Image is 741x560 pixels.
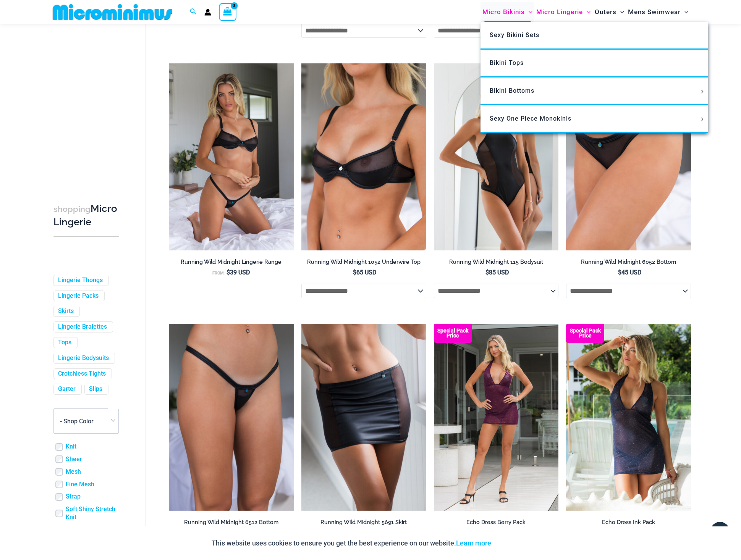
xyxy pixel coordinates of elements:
img: Running Wild Midnight 6052 Bottom 01 [566,63,691,250]
a: Running Wild Midnight 5691 Skirt [301,519,426,529]
a: Running Wild Midnight 6512 Bottom 10Running Wild Midnight 6512 Bottom 2Running Wild Midnight 6512... [169,324,294,511]
span: $ [227,269,230,276]
span: $ [618,269,621,276]
b: Special Pack Price [566,328,604,338]
a: Bikini BottomsMenu ToggleMenu Toggle [481,77,708,105]
a: Lingerie Packs [58,292,99,300]
h2: Running Wild Midnight Lingerie Range [169,258,294,266]
a: Running Wild Midnight 1052 Top 01Running Wild Midnight 1052 Top 6052 Bottom 06Running Wild Midnig... [301,63,426,250]
a: Running Wild Midnight 6512 Bottom [169,519,294,529]
a: Crotchless Tights [58,370,106,378]
a: Tops [58,339,71,347]
a: Echo Dress Berry Pack [434,519,559,529]
a: Account icon link [204,9,211,16]
img: MM SHOP LOGO FLAT [50,3,175,21]
span: Bikini Tops [490,59,524,66]
span: From: [212,271,225,276]
a: Slips [89,386,102,394]
h2: Running Wild Midnight 5691 Skirt [301,519,426,526]
span: Menu Toggle [525,2,532,22]
bdi: 85 USD [485,269,509,276]
a: Mesh [66,468,81,476]
a: Sheer [66,455,82,463]
span: Sexy Bikini Sets [490,31,539,39]
img: Running Wild Midnight 1052 Top 6512 Bottom 02 [169,63,294,250]
a: Lingerie Bodysuits [58,354,109,362]
a: Running Wild Midnight 1052 Top 6512 Bottom 02Running Wild Midnight 1052 Top 6512 Bottom 05Running... [169,63,294,250]
img: Running Wild Midnight 1052 Top 01 [301,63,426,250]
a: Lingerie Thongs [58,276,103,284]
a: Sexy One Piece MonokinisMenu ToggleMenu Toggle [481,105,708,133]
button: Accept [497,534,529,552]
h2: Running Wild Midnight 6512 Bottom [169,519,294,526]
a: Echo Ink 5671 Dress 682 Thong 07 Echo Ink 5671 Dress 682 Thong 08Echo Ink 5671 Dress 682 Thong 08 [566,324,691,511]
span: Outers [595,2,616,22]
a: Mens SwimwearMenu ToggleMenu Toggle [626,2,690,22]
a: Fine Mesh [66,481,94,489]
a: View Shopping Cart, empty [219,3,236,21]
a: Running Wild Midnight 1052 Underwire Top [301,258,426,268]
span: Mens Swimwear [628,2,681,22]
bdi: 39 USD [227,269,250,276]
a: OutersMenu ToggleMenu Toggle [593,2,626,22]
span: Menu Toggle [698,118,707,121]
span: Micro Lingerie [536,2,583,22]
bdi: 65 USD [353,269,376,276]
img: Running Wild Midnight 115 Bodysuit 02 [434,63,559,250]
img: Running Wild Midnight 5691 Skirt [301,324,426,511]
a: Running Wild Midnight 5691 SkirtRunning Wild Midnight 1052 Top 5691 Skirt 06Running Wild Midnight... [301,324,426,511]
span: Menu Toggle [698,90,707,94]
span: - Shop Color [60,418,94,425]
a: Knit [66,443,76,451]
span: $ [353,269,356,276]
nav: Site Navigation [479,1,691,23]
span: Menu Toggle [616,2,624,22]
a: Soft Shiny Stretch Knit [66,506,119,522]
p: This website uses cookies to ensure you get the best experience on our website. [212,537,491,549]
h2: Running Wild Midnight 1052 Underwire Top [301,258,426,266]
span: Micro Bikinis [482,2,525,22]
a: Learn more [456,539,491,547]
h3: Micro Lingerie [53,202,119,229]
span: Bikini Bottoms [490,87,534,94]
span: Menu Toggle [681,2,688,22]
img: Echo Ink 5671 Dress 682 Thong 07 [566,324,691,511]
a: Skirts [58,308,74,316]
span: Sexy One Piece Monokinis [490,115,571,122]
span: - Shop Color [54,409,118,434]
span: - Shop Color [53,409,119,434]
a: Micro BikinisMenu ToggleMenu Toggle [481,2,534,22]
a: Lingerie Bralettes [58,323,107,331]
a: Micro LingerieMenu ToggleMenu Toggle [534,2,592,22]
span: shopping [53,204,91,214]
bdi: 45 USD [618,269,641,276]
a: Running Wild Midnight 6052 Bottom 01Running Wild Midnight 1052 Top 6052 Bottom 05Running Wild Mid... [566,63,691,250]
a: Running Wild Midnight Lingerie Range [169,258,294,268]
a: Bikini Tops [481,50,708,77]
a: Echo Berry 5671 Dress 682 Thong 02 Echo Berry 5671 Dress 682 Thong 05Echo Berry 5671 Dress 682 Th... [434,324,559,511]
a: Running Wild Midnight 115 Bodysuit 02Running Wild Midnight 115 Bodysuit 12Running Wild Midnight 1... [434,63,559,250]
a: Garter [58,386,76,394]
img: Running Wild Midnight 6512 Bottom 10 [169,324,294,511]
h2: Running Wild Midnight 115 Bodysuit [434,258,559,266]
h2: Running Wild Midnight 6052 Bottom [566,258,691,266]
h2: Echo Dress Berry Pack [434,519,559,526]
a: Search icon link [190,7,197,17]
a: Sexy Bikini Sets [481,22,708,50]
b: Special Pack Price [434,328,472,338]
iframe: TrustedSite Certified [53,26,122,179]
a: Running Wild Midnight 6052 Bottom [566,258,691,268]
a: Echo Dress Ink Pack [566,519,691,529]
a: Strap [66,493,81,501]
h2: Echo Dress Ink Pack [566,519,691,526]
span: Menu Toggle [583,2,591,22]
img: Echo Berry 5671 Dress 682 Thong 02 [434,324,559,511]
a: Running Wild Midnight 115 Bodysuit [434,258,559,268]
span: $ [485,269,489,276]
